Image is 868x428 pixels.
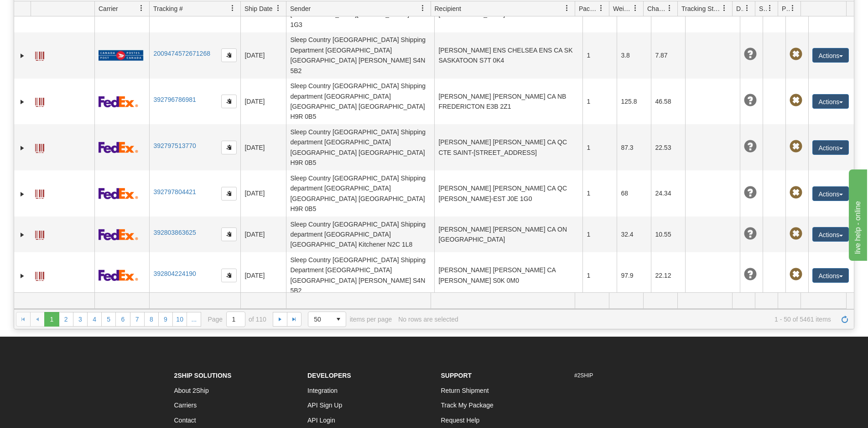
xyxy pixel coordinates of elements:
[174,402,197,409] a: Carriers
[812,140,849,155] button: Actions
[221,187,237,201] button: Copy to clipboard
[762,0,778,16] a: Shipment Issues filter column settings
[434,124,582,170] td: [PERSON_NAME] [PERSON_NAME] CA QC CTE SAINT-[STREET_ADDRESS]
[153,188,196,196] a: 392797804421
[837,312,852,327] a: Refresh
[153,229,196,236] a: 392803863625
[331,312,346,327] span: select
[18,190,27,199] a: Expand
[617,79,651,125] td: 125.8
[134,0,149,16] a: Carrier filter column settings
[434,79,582,125] td: [PERSON_NAME] [PERSON_NAME] CA NB FREDERICTON E3B 2Z1
[812,48,849,63] button: Actions
[744,94,757,107] span: Unknown
[434,217,582,252] td: [PERSON_NAME] [PERSON_NAME] CA ON [GEOGRAPHIC_DATA]
[790,48,802,61] span: Pickup Not Assigned
[153,270,196,277] a: 392804224190
[790,94,802,107] span: Pickup Not Assigned
[651,170,685,217] td: 24.34
[286,32,434,79] td: Sleep Country [GEOGRAPHIC_DATA] Shipping Department [GEOGRAPHIC_DATA] [GEOGRAPHIC_DATA] [PERSON_N...
[44,312,59,327] span: Page 1
[651,79,685,125] td: 46.58
[221,48,237,62] button: Copy to clipboard
[759,4,767,13] span: Shipment Issues
[744,227,757,240] span: Unknown
[240,79,286,125] td: [DATE]
[617,217,651,252] td: 32.4
[35,227,44,241] a: Label
[99,269,138,281] img: 2 - FedEx Express®
[153,142,196,149] a: 392797513770
[225,0,240,16] a: Tracking # filter column settings
[308,312,346,327] span: Page sizes drop down
[286,217,434,252] td: Sleep Country [GEOGRAPHIC_DATA] Shipping department [GEOGRAPHIC_DATA] [GEOGRAPHIC_DATA] Kitchener...
[739,0,755,16] a: Delivery Status filter column settings
[579,4,598,13] span: Packages
[286,170,434,217] td: Sleep Country [GEOGRAPHIC_DATA] Shipping department [GEOGRAPHIC_DATA] [GEOGRAPHIC_DATA] [GEOGRAPH...
[221,227,237,241] button: Copy to clipboard
[617,124,651,170] td: 87.3
[812,268,849,283] button: Actions
[99,188,138,199] img: 2 - FedEx Express®
[582,79,617,125] td: 1
[785,0,800,16] a: Pickup Status filter column settings
[744,186,757,199] span: Unknown
[240,217,286,252] td: [DATE]
[87,312,102,327] a: 4
[582,252,617,298] td: 1
[812,227,849,242] button: Actions
[651,32,685,79] td: 7.87
[174,417,196,424] a: Contact
[227,312,245,327] input: Page 1
[744,48,757,61] span: Unknown
[574,373,694,379] h6: #2SHIP
[244,4,272,13] span: Ship Date
[651,124,685,170] td: 22.53
[790,186,802,199] span: Pickup Not Assigned
[307,417,335,424] a: API Login
[18,97,27,106] a: Expand
[651,217,685,252] td: 10.55
[441,417,480,424] a: Request Help
[35,48,44,62] a: Label
[744,140,757,153] span: Unknown
[790,227,802,240] span: Pickup Not Assigned
[221,269,237,282] button: Copy to clipboard
[628,0,643,16] a: Weight filter column settings
[434,32,582,79] td: [PERSON_NAME] ENS CHELSEA ENS CA SK SASKATOON S7T 0K4
[130,312,145,327] a: 7
[559,0,575,16] a: Recipient filter column settings
[287,312,301,327] a: Go to the last page
[307,387,338,394] a: Integration
[582,124,617,170] td: 1
[172,312,187,327] a: 10
[617,32,651,79] td: 3.8
[465,316,831,323] span: 1 - 50 of 5461 items
[208,312,266,327] span: Page of 110
[582,170,617,217] td: 1
[434,170,582,217] td: [PERSON_NAME] [PERSON_NAME] CA QC [PERSON_NAME]-EST J0E 1G0
[435,4,461,13] span: Recipient
[790,268,802,281] span: Pickup Not Assigned
[617,170,651,217] td: 68
[717,0,732,16] a: Tracking Status filter column settings
[613,4,632,13] span: Weight
[441,387,489,394] a: Return Shipment
[18,51,27,60] a: Expand
[847,167,867,260] iframe: chat widget
[99,4,118,13] span: Carrier
[187,312,201,327] a: ...
[35,140,44,154] a: Label
[662,0,677,16] a: Charge filter column settings
[307,372,351,379] strong: Developers
[35,268,44,282] a: Label
[7,5,84,16] div: live help - online
[290,4,311,13] span: Sender
[286,124,434,170] td: Sleep Country [GEOGRAPHIC_DATA] Shipping department [GEOGRAPHIC_DATA] [GEOGRAPHIC_DATA] [GEOGRAPH...
[153,96,196,103] a: 392796786981
[593,0,609,16] a: Packages filter column settings
[647,4,666,13] span: Charge
[18,143,27,153] a: Expand
[398,316,458,323] div: No rows are selected
[286,252,434,298] td: Sleep Country [GEOGRAPHIC_DATA] Shipping Department [GEOGRAPHIC_DATA] [GEOGRAPHIC_DATA] [PERSON_N...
